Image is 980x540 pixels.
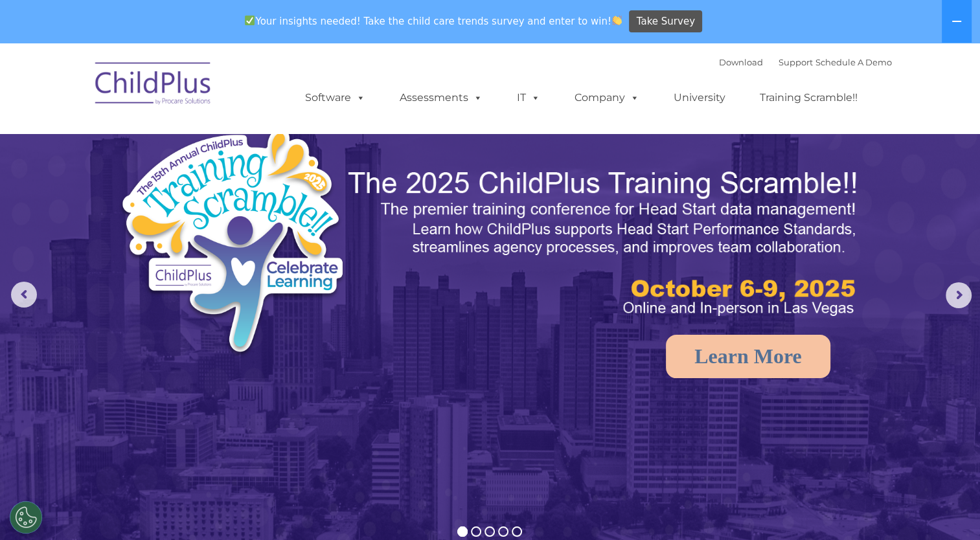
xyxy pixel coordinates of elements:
[562,85,652,111] a: Company
[240,8,628,34] span: Your insights needed! Take the child care trends survey and enter to win!
[387,85,496,111] a: Assessments
[612,16,622,25] img: 👏
[180,85,220,95] span: Last name
[180,139,235,148] span: Phone number
[719,57,892,67] font: |
[747,85,871,111] a: Training Scramble!!
[637,10,695,33] span: Take Survey
[815,57,892,67] a: Schedule A Demo
[666,335,830,378] a: Learn More
[661,85,738,111] a: University
[779,57,813,67] a: Support
[504,85,553,111] a: IT
[629,10,702,33] a: Take Survey
[719,57,763,67] a: Download
[10,501,42,534] button: Cookies Settings
[292,85,378,111] a: Software
[245,16,255,25] img: ✅
[89,53,218,118] img: ChildPlus by Procare Solutions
